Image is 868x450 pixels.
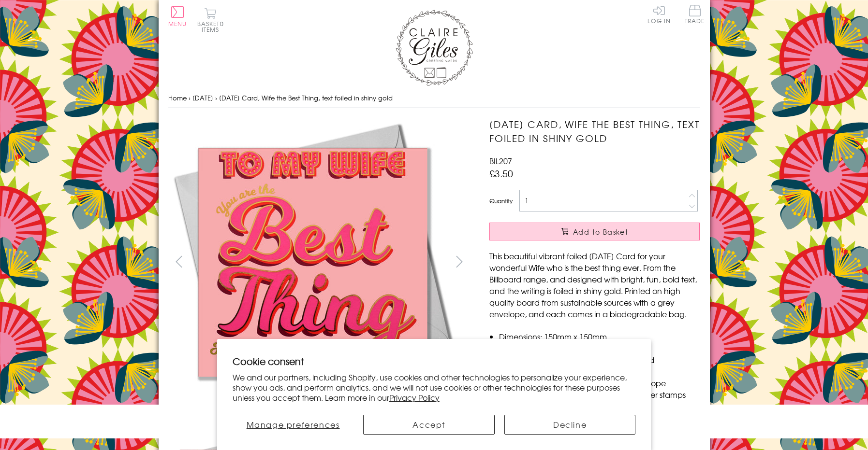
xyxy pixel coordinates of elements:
[489,117,700,145] h1: [DATE] Card, Wife the Best Thing, text foiled in shiny gold
[202,19,224,34] span: 0 items
[168,6,187,27] button: Menu
[499,331,700,342] li: Dimensions: 150mm x 150mm
[219,93,393,102] span: [DATE] Card, Wife the Best Thing, text foiled in shiny gold
[168,251,190,272] button: prev
[685,5,705,26] a: Trade
[197,8,224,32] button: Basket0 items
[168,19,187,28] span: Menu
[489,155,512,167] span: BIL207
[215,93,217,102] span: ›
[233,354,636,368] h2: Cookie consent
[389,392,440,403] a: Privacy Policy
[685,5,705,24] span: Trade
[647,5,671,24] a: Log In
[504,415,635,435] button: Decline
[247,419,340,430] span: Manage preferences
[448,251,470,272] button: next
[233,372,636,402] p: We and our partners, including Shopify, use cookies and other technologies to personalize your ex...
[189,93,191,102] span: ›
[233,415,354,435] button: Manage preferences
[573,227,628,237] span: Add to Basket
[168,88,700,108] nav: breadcrumbs
[489,197,513,205] label: Quantity
[396,10,473,86] img: Claire Giles Greetings Cards
[363,415,494,435] button: Accept
[489,167,513,180] span: £3.50
[489,250,700,320] p: This beautiful vibrant foiled [DATE] Card for your wonderful Wife who is the best thing ever. Fro...
[168,93,187,102] a: Home
[192,93,213,102] a: [DATE]
[168,117,458,407] img: Valentine's Day Card, Wife the Best Thing, text foiled in shiny gold
[470,117,760,407] img: Valentine's Day Card, Wife the Best Thing, text foiled in shiny gold
[489,223,700,240] button: Add to Basket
